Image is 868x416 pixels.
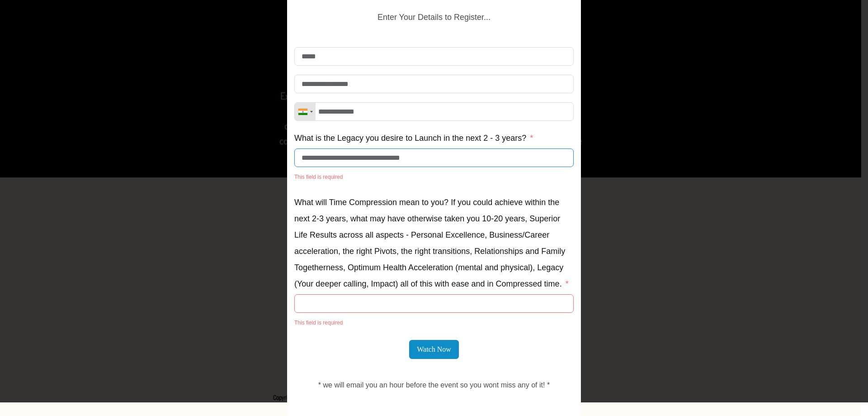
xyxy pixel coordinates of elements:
label: What is the Legacy you desire to Launch in the next 2 - 3 years? [294,130,533,146]
label: What will Time Compression mean to you? If you could achieve within the next 2-3 years, what may ... [294,194,574,292]
div: This field is required [294,169,574,185]
input: What will Time Compression mean to you? If you could achieve within the next 2-3 years, what may ... [294,294,574,313]
button: Watch Now [409,340,459,359]
div: Telephone country code [295,103,316,120]
div: This field is required [294,315,574,331]
p: * we will email you an hour before the event so you wont miss any of it! * [294,378,574,404]
input: What is the Legacy you desire to Launch in the next 2 - 3 years? [294,148,574,167]
p: Enter Your Details to Register... [294,9,574,37]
